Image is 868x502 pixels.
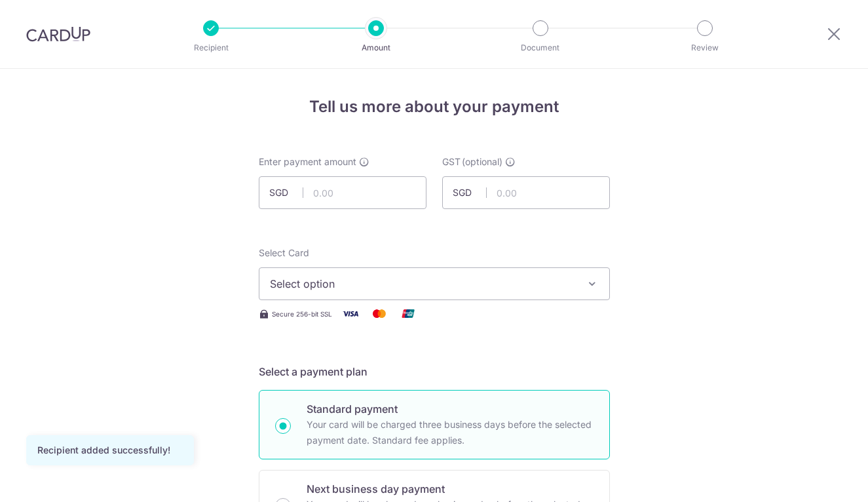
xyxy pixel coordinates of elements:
span: translation missing: en.payables.payment_networks.credit_card.summary.labels.select_card [259,247,309,258]
p: Your card will be charged three business days before the selected payment date. Standard fee appl... [307,417,594,448]
img: Mastercard [366,305,392,322]
p: Document [492,41,589,54]
img: Union Pay [395,305,421,322]
span: Secure 256-bit SSL [272,309,332,319]
p: Next business day payment [307,481,594,497]
p: Standard payment [307,401,594,417]
p: Review [656,41,753,54]
span: Enter payment amount [259,155,356,168]
span: SGD [453,186,487,199]
iframe: Opens a widget where you can find more information [783,463,855,495]
span: (optional) [462,155,502,168]
p: Amount [328,41,425,54]
h4: Tell us more about your payment [259,95,610,119]
span: Select option [270,276,575,292]
div: Recipient added successfully! [37,444,183,457]
h5: Select a payment plan [259,364,610,379]
span: GST [442,155,461,168]
img: Visa [337,305,364,322]
p: Recipient [162,41,259,54]
button: Select option [259,267,610,300]
input: 0.00 [259,176,426,209]
span: SGD [269,186,303,199]
input: 0.00 [442,176,610,209]
img: CardUp [26,26,90,42]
